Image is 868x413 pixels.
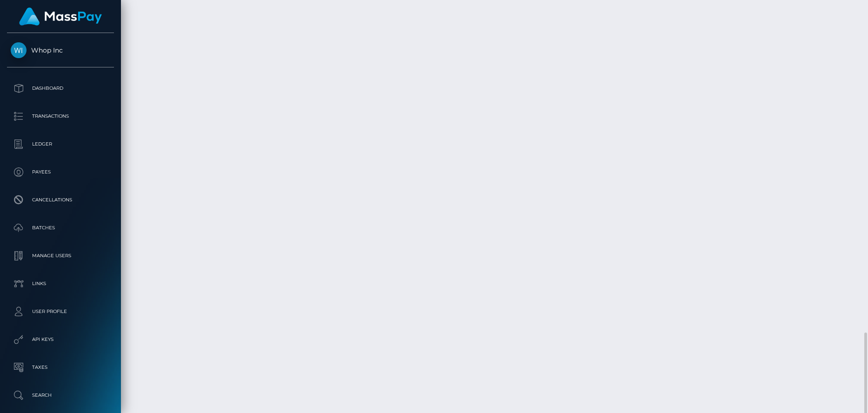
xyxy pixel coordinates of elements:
[19,7,102,26] img: MassPay Logo
[11,333,110,346] p: API Keys
[7,188,114,212] a: Cancellations
[7,384,114,407] a: Search
[11,277,110,291] p: Links
[7,46,114,54] span: Whop Inc
[11,81,110,95] p: Dashboard
[7,160,114,184] a: Payees
[11,42,27,58] img: Whop Inc
[7,328,114,351] a: API Keys
[11,360,110,374] p: Taxes
[7,133,114,156] a: Ledger
[7,300,114,323] a: User Profile
[11,388,110,402] p: Search
[11,221,110,235] p: Batches
[11,249,110,263] p: Manage Users
[7,244,114,267] a: Manage Users
[11,193,110,207] p: Cancellations
[7,356,114,379] a: Taxes
[7,77,114,100] a: Dashboard
[11,165,110,179] p: Payees
[7,105,114,128] a: Transactions
[7,272,114,295] a: Links
[11,109,110,123] p: Transactions
[11,137,110,151] p: Ledger
[11,305,110,319] p: User Profile
[7,216,114,240] a: Batches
